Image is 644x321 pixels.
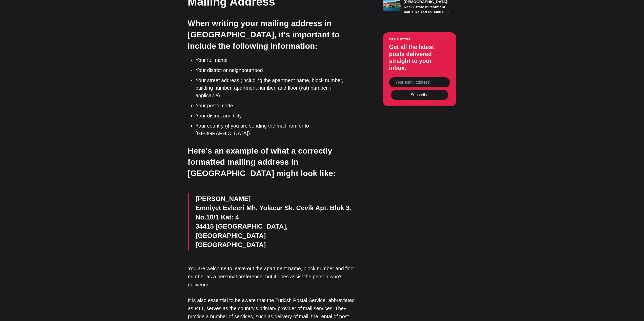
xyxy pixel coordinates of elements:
li: Your district or neighbourhood [196,66,358,74]
h3: Here's an example of what a correctly formatted mailing address in [GEOGRAPHIC_DATA] might look l... [188,145,357,179]
li: Your postal code [196,102,358,109]
li: Your district and City [196,112,358,119]
input: Your email address [389,77,450,87]
small: Newsletter [389,38,450,41]
p: [PERSON_NAME] Emniyet Evleeri Mh, Yolacar Sk. Cevik Apt. Blok 3. No.10/1 Kat: 4 34415 [GEOGRAPHIC... [196,194,358,249]
h3: Get all the latest posts delivered straight to your inbox. [389,44,450,71]
li: Your full name [196,56,358,64]
li: Your street address (including the apartment name, block number, building number, apartment numbe... [196,77,358,99]
li: Your country (if you are sending the mail from or to [GEOGRAPHIC_DATA]) [196,122,358,137]
h3: When writing your mailing address in [GEOGRAPHIC_DATA], it's important to include the following i... [188,18,357,52]
p: You are welcome to leave out the apartment name, block number and floor number as a personal pref... [188,264,358,289]
button: Subscribe [391,90,448,100]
